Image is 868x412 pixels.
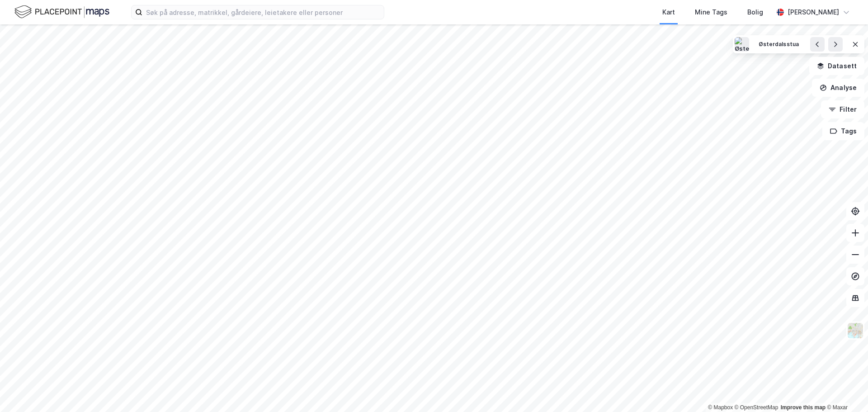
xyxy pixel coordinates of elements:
[735,404,778,411] a: OpenStreetMap
[812,79,864,97] button: Analyse
[14,4,109,20] img: logo.f888ab2527a4732fd821a326f86c7f29.svg
[822,122,864,140] button: Tags
[747,7,763,18] div: Bolig
[142,5,384,19] input: Søk på adresse, matrikkel, gårdeiere, leietakere eller personer
[788,7,839,18] div: [PERSON_NAME]
[823,369,868,412] div: Kontrollprogram for chat
[759,41,799,48] div: Østerdalsstua
[695,7,727,18] div: Mine Tags
[662,7,675,18] div: Kart
[823,369,868,412] iframe: Chat Widget
[847,322,864,339] img: Z
[753,37,805,52] button: Østerdalsstua
[781,404,826,411] a: Improve this map
[735,37,749,52] img: Østerdalsstua
[708,404,733,411] a: Mapbox
[809,57,864,75] button: Datasett
[821,100,864,118] button: Filter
